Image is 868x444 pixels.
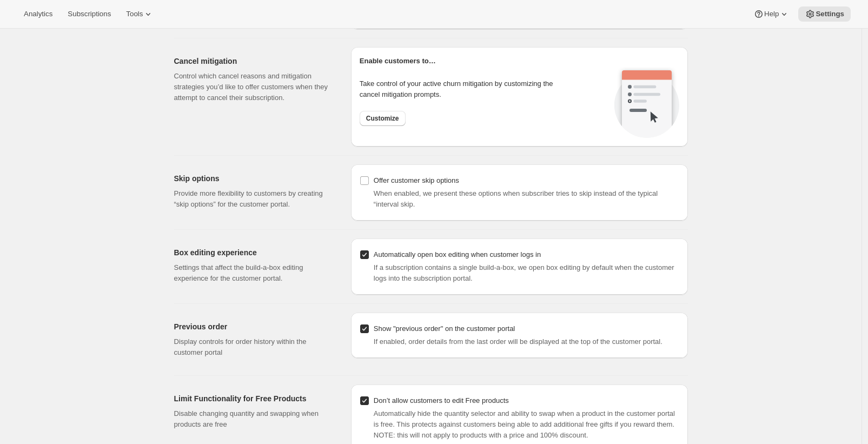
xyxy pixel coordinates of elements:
[174,262,334,284] p: Settings that affect the build-a-box editing experience for the customer portal.
[120,6,160,22] button: Tools
[816,10,844,18] span: Settings
[174,393,334,404] h2: Limit Functionality for Free Products
[374,263,674,282] span: If a subscription contains a single build-a-box, we open box editing by default when the customer...
[360,56,679,67] h2: Enable customers to…
[174,336,334,358] p: Display controls for order history within the customer portal
[374,189,658,208] span: When enabled, we present these options when subscriber tries to skip instead of the typical “inte...
[747,6,796,22] button: Help
[374,176,459,184] span: Offer customer skip options
[360,111,406,126] button: Customize
[126,10,143,18] span: Tools
[68,10,111,18] span: Subscriptions
[374,395,509,406] div: Don’t allow customers to edit Free products
[360,78,573,100] p: Take control of your active churn mitigation by customizing the cancel mitigation prompts.
[374,323,515,334] div: Show "previous order" on the customer portal
[24,10,52,18] span: Analytics
[374,337,662,346] span: If enabled, order details from the last order will be displayed at the top of the customer portal.
[374,249,541,260] div: Automatically open box editing when customer logs in
[174,408,334,430] p: Disable changing quantity and swapping when products are free
[61,6,117,22] button: Subscriptions
[17,6,59,22] button: Analytics
[798,6,851,22] button: Settings
[374,409,675,439] span: Automatically hide the quantity selector and ability to swap when a product in the customer porta...
[174,71,334,103] p: Control which cancel reasons and mitigation strategies you’d like to offer customers when they at...
[174,188,334,210] p: Provide more flexibility to customers by creating “skip options” for the customer portal.
[366,114,399,123] span: Customize
[174,247,334,258] h2: Box editing experience
[764,10,779,18] span: Help
[174,321,334,332] h2: Previous order
[174,56,334,67] h2: Cancel mitigation
[174,173,334,184] h2: Skip options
